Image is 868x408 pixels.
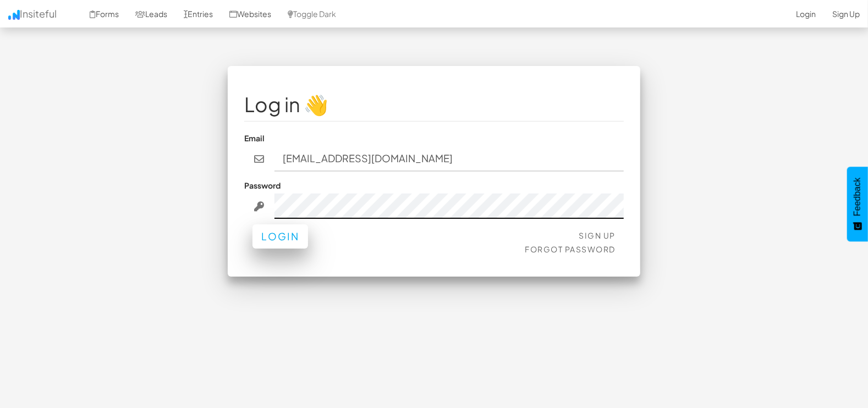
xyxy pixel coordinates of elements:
[274,146,624,172] input: john@doe.com
[525,244,616,254] a: Forgot Password
[252,224,308,249] button: Login
[244,93,624,115] h1: Log in 👋
[8,10,20,20] img: icon.png
[853,178,862,216] span: Feedback
[244,180,281,191] label: Password
[579,230,616,240] a: Sign Up
[847,167,868,241] button: Feedback - Show survey
[244,133,265,144] label: Email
